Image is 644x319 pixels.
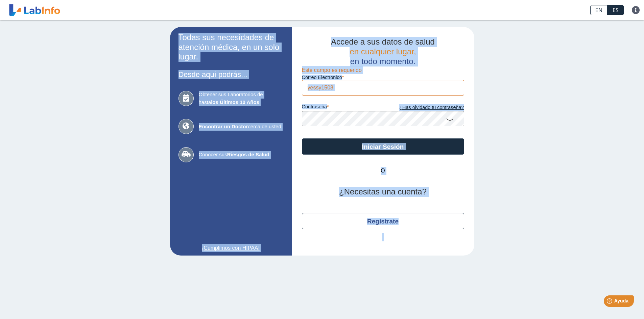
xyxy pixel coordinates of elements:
h2: ¿Necesitas una cuenta? [302,187,464,197]
button: Iniciar Sesión [302,138,464,155]
a: EN [590,5,607,15]
span: Accede a sus datos de salud [331,37,435,46]
iframe: Help widget launcher [584,293,637,312]
label: contraseña [302,104,383,111]
h2: Todas sus necesidades de atención médica, en un solo lugar. [178,33,283,62]
button: Regístrate [302,213,464,229]
b: Encontrar un Doctor [199,124,248,129]
b: Riesgos de Salud [227,152,269,157]
span: en cualquier lugar, [350,47,416,56]
span: O [363,167,403,175]
span: Conocer sus [199,151,283,159]
a: ¡Cumplimos con HIPAA! [178,244,283,252]
b: los Últimos 10 Años [211,99,259,105]
a: ¿Has olvidado tu contraseña? [383,104,464,111]
span: en todo momento. [350,57,415,66]
h3: Desde aquí podrás... [178,70,283,79]
a: ES [607,5,624,15]
span: cerca de usted [199,123,283,131]
label: Correo Electronico [302,75,464,80]
span: Este campo es requerido [302,67,362,73]
span: Obtener sus Laboratorios de hasta [199,91,283,106]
